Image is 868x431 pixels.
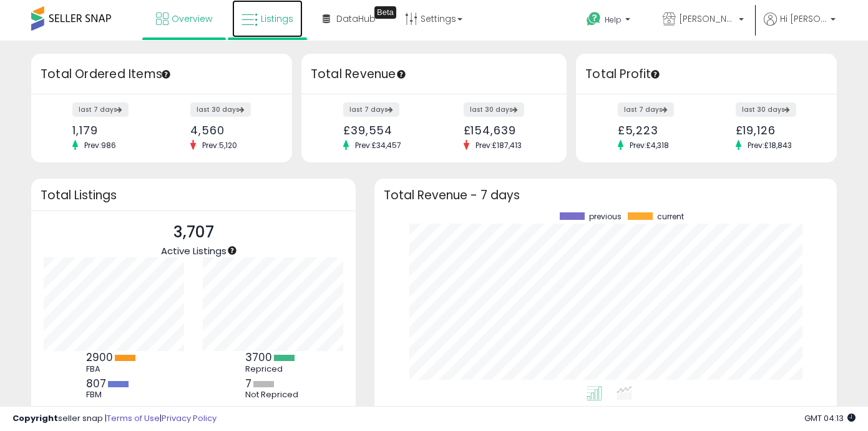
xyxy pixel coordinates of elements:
h3: Total Ordered Items [41,66,283,83]
span: Listings [261,12,293,25]
div: £5,223 [618,124,697,137]
div: Tooltip anchor [160,69,172,80]
span: Prev: £34,457 [349,140,407,151]
span: Prev: 986 [78,140,122,151]
span: [PERSON_NAME] [679,12,735,25]
span: Prev: £18,843 [741,140,798,151]
label: last 30 days [464,102,524,117]
h3: Total Profit [585,66,827,83]
h3: Total Listings [41,191,346,200]
a: Privacy Policy [162,412,217,424]
span: previous [589,212,622,221]
h3: Total Revenue - 7 days [384,191,827,200]
div: Tooltip anchor [374,6,396,19]
div: FBA [86,364,142,374]
span: Prev: £4,318 [623,140,675,151]
div: Tooltip anchor [396,69,407,80]
a: Hi [PERSON_NAME] [764,12,836,41]
span: 2025-09-11 04:13 GMT [804,412,856,424]
div: Tooltip anchor [650,69,661,80]
span: Active Listings [161,244,227,257]
div: Tooltip anchor [227,245,238,256]
i: Get Help [586,11,602,27]
label: last 7 days [343,102,399,117]
span: Help [605,14,622,25]
h3: Total Revenue [311,66,557,83]
div: 1,179 [72,124,152,137]
label: last 30 days [190,102,251,117]
p: 3,707 [161,220,227,244]
span: current [657,212,684,221]
span: Overview [172,12,212,25]
div: seller snap | | [12,413,217,425]
div: £39,554 [343,124,425,137]
a: Help [577,2,643,41]
a: Terms of Use [107,412,160,424]
div: FBM [86,390,142,400]
b: 807 [86,376,106,391]
div: £19,126 [736,124,815,137]
b: 7 [245,376,251,391]
span: Prev: £187,413 [469,140,528,151]
div: 4,560 [190,124,270,137]
span: Prev: 5,120 [196,140,243,151]
span: DataHub [336,12,376,25]
div: £154,639 [464,124,545,137]
b: 2900 [86,350,113,365]
label: last 30 days [736,102,796,117]
label: last 7 days [618,102,674,117]
div: Repriced [245,364,301,374]
span: Hi [PERSON_NAME] [780,12,827,25]
strong: Copyright [12,412,58,424]
label: last 7 days [72,102,129,117]
b: 3700 [245,350,272,365]
div: Not Repriced [245,390,301,400]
